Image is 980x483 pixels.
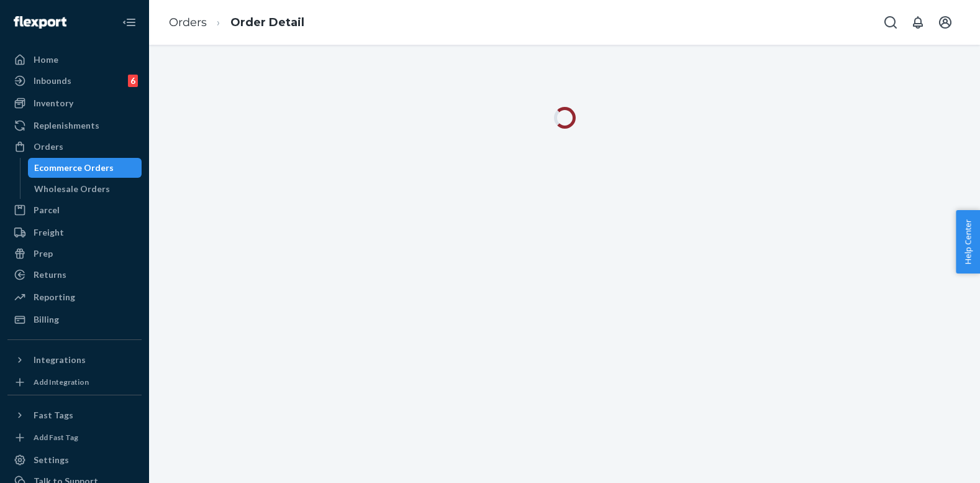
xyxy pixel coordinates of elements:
div: Orders [34,140,63,153]
div: Parcel [34,204,60,216]
a: Order Detail [230,16,304,29]
div: Replenishments [34,119,99,132]
img: Flexport logo [14,16,66,29]
div: Home [34,53,58,66]
div: Settings [34,454,69,466]
a: Inventory [7,93,142,113]
a: Add Integration [7,375,142,390]
a: Inbounds6 [7,71,142,91]
button: Open Search Box [878,10,903,35]
a: Home [7,50,142,70]
a: Reporting [7,287,142,307]
div: 6 [128,75,138,87]
button: Close Navigation [117,10,142,35]
div: Integrations [34,354,86,366]
a: Billing [7,310,142,329]
ol: breadcrumbs [159,4,314,41]
div: Billing [34,313,59,326]
a: Orders [7,137,142,157]
a: Wholesale Orders [28,179,142,199]
a: Prep [7,244,142,264]
a: Ecommerce Orders [28,158,142,178]
div: Inventory [34,97,73,109]
a: Freight [7,223,142,242]
button: Open account menu [933,10,958,35]
a: Parcel [7,200,142,220]
div: Reporting [34,291,75,303]
button: Help Center [956,210,980,274]
div: Freight [34,226,64,239]
div: Prep [34,247,53,260]
button: Open notifications [905,10,930,35]
div: Add Integration [34,377,89,387]
a: Orders [169,16,207,29]
div: Inbounds [34,75,71,87]
button: Integrations [7,350,142,370]
div: Add Fast Tag [34,432,78,443]
a: Settings [7,450,142,470]
div: Ecommerce Orders [34,162,114,174]
button: Fast Tags [7,405,142,425]
a: Replenishments [7,116,142,136]
a: Returns [7,265,142,285]
div: Wholesale Orders [34,183,110,195]
div: Returns [34,269,66,281]
a: Add Fast Tag [7,430,142,445]
div: Fast Tags [34,409,73,421]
